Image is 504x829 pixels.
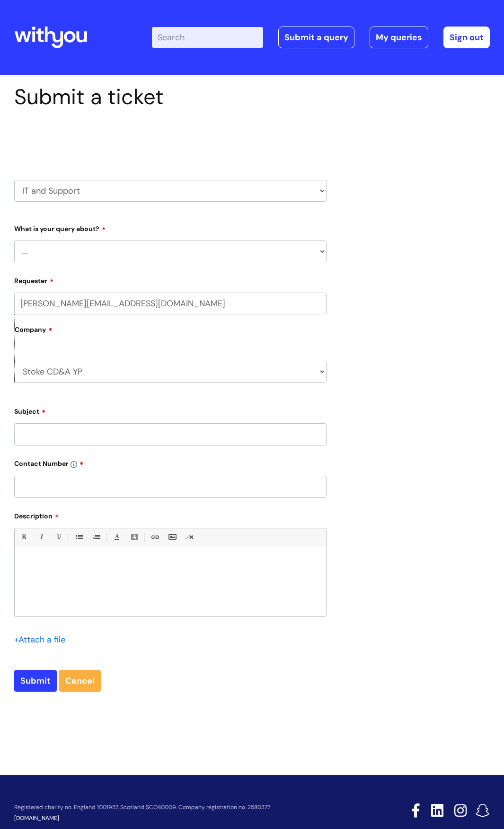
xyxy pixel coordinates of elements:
a: Sign out [443,27,490,48]
label: Requester [14,274,327,285]
a: Remove formatting (Ctrl-\) [184,531,195,543]
label: Contact Number [14,456,327,468]
a: Submit a query [278,27,354,48]
a: Cancel [59,670,101,692]
a: Back Color [128,531,140,543]
a: Underline(Ctrl-U) [53,531,64,543]
div: | - [152,27,490,48]
a: • Unordered List (Ctrl-Shift-7) [73,531,85,543]
a: Italic (Ctrl-I) [35,531,47,543]
label: Description [14,509,327,520]
img: info-icon.svg [71,461,77,468]
label: Subject [14,404,327,416]
a: My queries [370,27,428,48]
h1: Submit a ticket [14,84,327,110]
p: Registered charity no. England 1001957, Scotland SCO40009. Company registration no. 2580377 [14,804,368,811]
input: Submit [14,670,57,692]
a: 1. Ordered List (Ctrl-Shift-8) [90,531,102,543]
label: Company [15,322,327,344]
a: [DOMAIN_NAME] [14,814,59,822]
a: Font Color [111,531,123,543]
a: Link [149,531,160,543]
a: Bold (Ctrl-B) [18,531,29,543]
a: Insert Image... [166,531,178,543]
label: What is your query about? [14,222,327,233]
div: Attach a file [14,632,71,647]
h2: Select issue type [14,132,327,149]
input: Search [152,27,263,48]
input: Email [14,293,327,314]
